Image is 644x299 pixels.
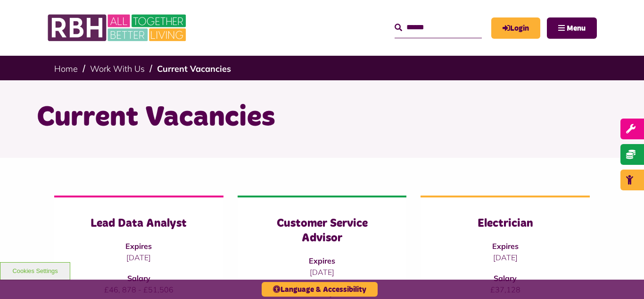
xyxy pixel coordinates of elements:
[492,241,519,251] strong: Expires
[256,216,388,246] h3: Customer Service Advisor
[127,273,150,283] strong: Salary
[309,256,335,265] strong: Expires
[47,9,189,46] img: RBH
[439,216,571,231] h3: Electrician
[567,25,586,32] span: Menu
[157,63,231,74] a: Current Vacancies
[37,99,607,136] h1: Current Vacancies
[256,266,388,278] p: [DATE]
[262,282,378,297] button: Language & Accessibility
[73,252,205,263] p: [DATE]
[491,17,540,39] a: MyRBH
[54,63,78,74] a: Home
[439,252,571,263] p: [DATE]
[602,256,644,299] iframe: Netcall Web Assistant for live chat
[547,17,597,39] button: Navigation
[90,63,145,74] a: Work With Us
[73,216,205,231] h3: Lead Data Analyst
[125,241,152,251] strong: Expires
[494,273,517,283] strong: Salary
